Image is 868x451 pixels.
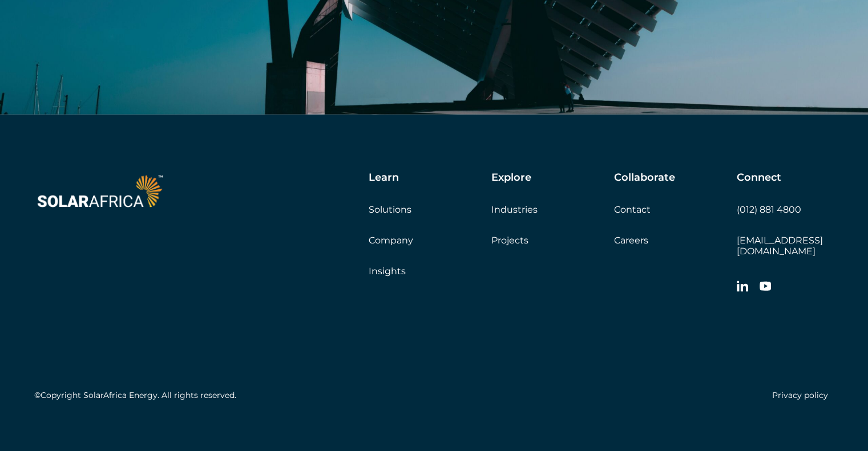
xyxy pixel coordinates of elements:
h5: ©Copyright SolarAfrica Energy. All rights reserved. [34,391,236,400]
h5: Learn [369,172,399,184]
a: Privacy policy [772,390,828,400]
a: Careers [614,235,648,246]
a: Solutions [369,204,411,215]
a: Insights [369,266,406,277]
h5: Collaborate [614,172,675,184]
a: Contact [614,204,651,215]
a: Industries [491,204,538,215]
a: (012) 881 4800 [737,204,801,215]
a: Projects [491,235,528,246]
a: [EMAIL_ADDRESS][DOMAIN_NAME] [737,235,823,257]
h5: Explore [491,172,531,184]
a: Company [369,235,413,246]
h5: Connect [737,172,781,184]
